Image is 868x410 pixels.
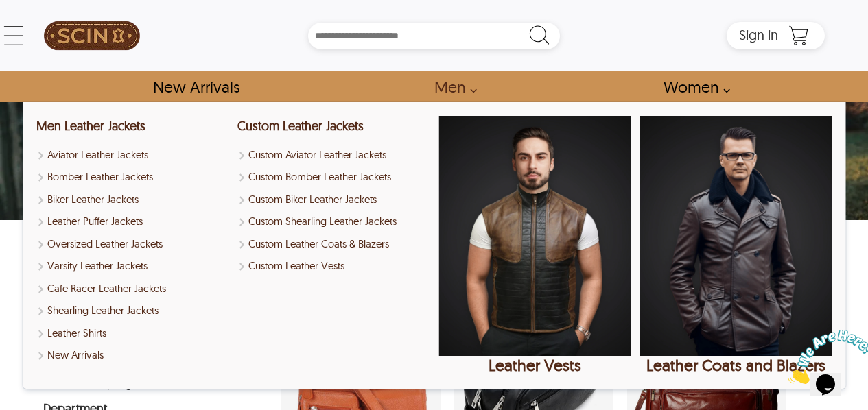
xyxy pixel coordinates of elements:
a: Custom Leather Jackets [237,118,364,134]
img: Leather Vests [438,116,631,356]
a: Shop Custom Biker Leather Jackets [237,192,430,208]
a: Shop Leather Shirts [36,326,228,341]
a: Shop Men Leather Jackets [36,118,145,134]
a: Leather Coats and Blazers [640,116,832,375]
a: Leather Vests [438,116,631,375]
span: Sign in [739,26,778,43]
iframe: chat widget [783,324,868,389]
a: Custom Aviator Leather Jackets [237,147,430,163]
a: Shop Varsity Leather Jackets [36,258,228,274]
a: Shop Custom Leather Coats & Blazers [237,237,430,252]
a: Shop Custom Shearling Leather Jackets [237,214,430,230]
a: Shop Men Cafe Racer Leather Jackets [36,281,228,297]
a: Shop Oversized Leather Jackets [36,237,228,252]
div: Leather Coats and Blazers [640,356,832,375]
a: Shopping Cart [785,25,812,46]
a: Shop Men Bomber Leather Jackets [36,169,228,185]
a: Shop Custom Bomber Leather Jackets [237,169,430,185]
img: Chat attention grabber [5,5,91,60]
a: Shop Women Leather Jackets [648,71,738,102]
a: Shop New Arrivals [36,348,228,363]
a: Shop Leather Puffer Jackets [36,214,228,230]
a: Sign in [739,31,778,42]
a: Shop Men Biker Leather Jackets [36,192,228,208]
a: SCIN [43,7,141,64]
a: shop men's leather jackets [419,71,484,102]
a: Shop Men Aviator Leather Jackets [36,147,228,163]
img: Leather Coats and Blazers [640,116,832,356]
img: SCIN [44,7,140,64]
div: Leather Vests [438,356,631,375]
a: Shop New Arrivals [137,71,255,102]
a: Shop Men Shearling Leather Jackets [36,303,228,319]
a: Shop Custom Leather Vests [237,258,430,274]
